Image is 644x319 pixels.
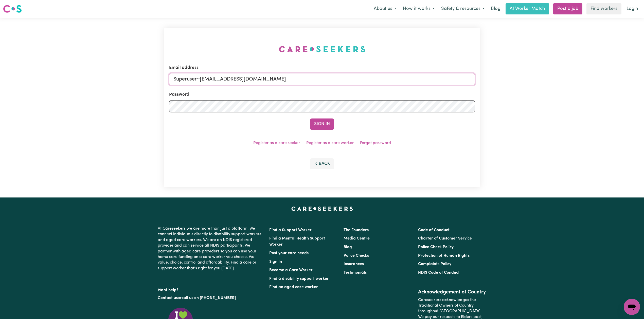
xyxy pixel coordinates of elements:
a: Blog [344,245,352,249]
a: Complaints Policy [418,262,451,266]
a: AI Worker Match [506,3,549,14]
label: Email address [169,65,199,71]
a: Code of Conduct [418,228,450,232]
a: Blog [488,3,504,14]
p: At Careseekers we are more than just a platform. We connect individuals directly to disability su... [158,224,263,273]
a: Find a Mental Health Support Worker [269,236,325,247]
button: Sign In [310,118,334,130]
a: Insurances [344,262,364,266]
a: Forgot password [360,141,391,145]
a: Testimonials [344,271,367,275]
label: Password [169,91,189,98]
h2: Acknowledgement of Country [418,289,486,295]
input: Email address [169,73,475,85]
a: Media Centre [344,236,370,241]
a: The Founders [344,228,369,232]
button: About us [370,4,400,14]
a: Login [623,3,641,14]
a: NDIS Code of Conduct [418,271,460,275]
a: call us on [PHONE_NUMBER] [182,296,236,300]
a: Find a disability support worker [269,277,329,281]
a: Register as a care seeker [253,141,300,145]
button: Safety & resources [438,4,488,14]
a: Careseekers home page [291,207,353,211]
a: Find a Support Worker [269,228,312,232]
a: Sign In [269,260,282,264]
button: How it works [400,4,438,14]
a: Police Checks [344,254,369,258]
p: Want help? [158,285,263,293]
a: Protection of Human Rights [418,254,470,258]
a: Police Check Policy [418,245,454,249]
a: Post a job [553,3,582,14]
a: Become a Care Worker [269,268,313,272]
a: Find workers [586,3,621,14]
a: Register as a care worker [306,141,354,145]
a: Post your care needs [269,251,309,255]
iframe: Button to launch messaging window [624,299,640,315]
a: Contact us [158,296,178,300]
p: or [158,293,263,303]
a: Careseekers logo [3,3,22,15]
img: Careseekers logo [3,4,22,13]
button: Back [310,158,334,169]
a: Find an aged care worker [269,285,318,289]
a: Charter of Customer Service [418,236,472,241]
